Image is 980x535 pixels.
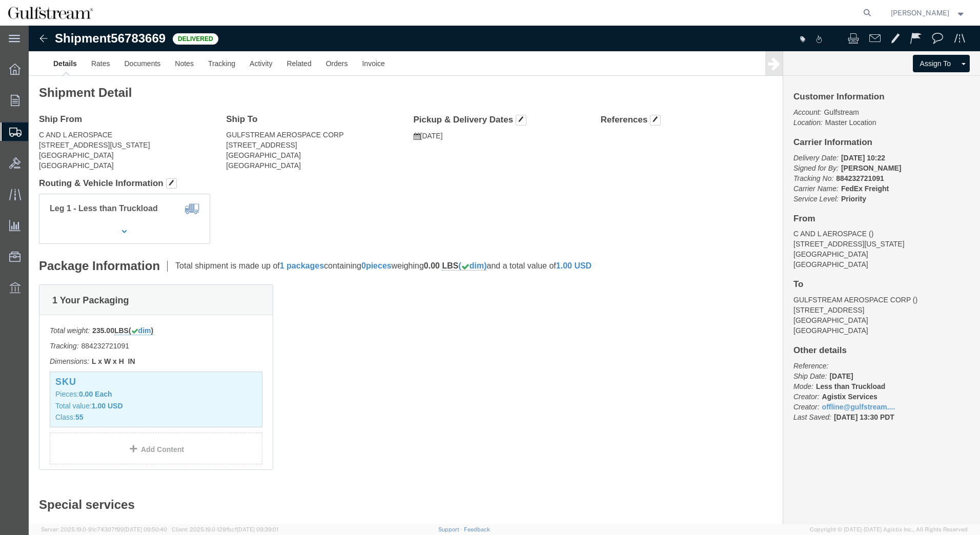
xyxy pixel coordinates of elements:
a: Feedback [464,526,490,532]
span: Client: 2025.19.0-129fbcf [172,526,278,532]
span: Server: 2025.19.0-91c74307f99 [41,526,167,532]
button: [PERSON_NAME] [890,7,966,19]
a: Support [438,526,464,532]
iframe: FS Legacy Container [29,26,980,524]
span: TROY CROSS [891,7,949,18]
span: [DATE] 09:50:40 [124,526,167,532]
span: [DATE] 09:39:01 [237,526,278,532]
img: logo [7,5,94,20]
span: Copyright © [DATE]-[DATE] Agistix Inc., All Rights Reserved [810,525,968,534]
